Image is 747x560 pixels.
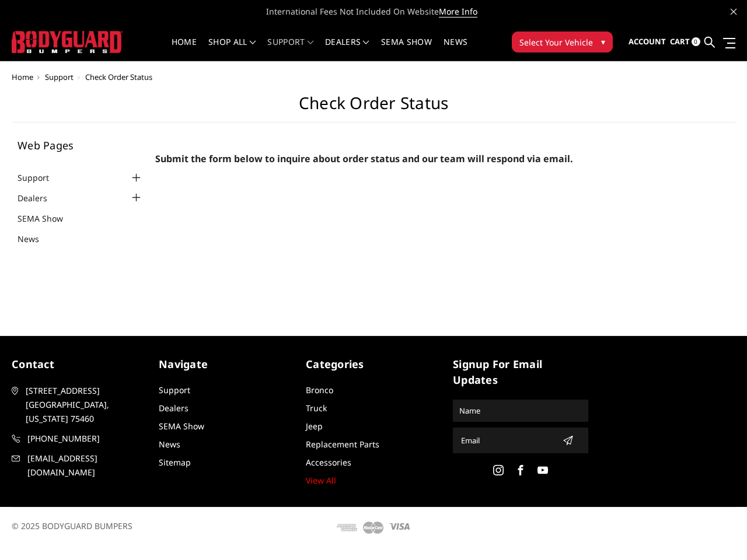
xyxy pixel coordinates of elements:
a: Dealers [159,402,189,414]
button: Select Your Vehicle [512,32,613,52]
a: Support [159,384,190,395]
iframe: Form 0 [155,204,715,291]
span: 0 [692,37,700,46]
img: BODYGUARD BUMPERS [12,31,123,52]
a: Dealers [325,38,369,61]
a: Sitemap [159,457,191,468]
a: More Info [439,6,477,17]
input: Email [456,431,558,450]
span: [EMAIL_ADDRESS][DOMAIN_NAME] [27,452,146,480]
h1: Check Order Status [12,93,735,123]
span: ▾ [601,36,605,48]
iframe: Chat Widget [689,504,747,560]
a: SEMA Show [381,38,432,61]
a: Dealers [18,192,62,204]
a: Account [629,26,666,58]
a: Bronco [306,384,333,395]
a: [PHONE_NUMBER] [12,432,147,446]
a: Home [12,72,33,82]
a: Replacement Parts [306,439,379,450]
h5: Web Pages [18,140,144,150]
input: Name [455,401,587,420]
span: Select Your Vehicle [519,36,593,48]
a: Truck [306,402,327,414]
a: SEMA Show [18,212,78,225]
h5: signup for email updates [453,356,588,388]
span: © 2025 BODYGUARD BUMPERS [12,520,132,531]
a: Jeep [306,421,323,432]
span: Submit the form below to inquire about order status and our team will respond via email. [155,152,573,165]
span: Check Order Status [85,72,152,82]
span: Cart [670,36,690,47]
a: Support [267,38,313,61]
a: Support [45,72,74,82]
a: [EMAIL_ADDRESS][DOMAIN_NAME] [12,452,147,480]
a: View All [306,475,336,486]
span: [STREET_ADDRESS] [GEOGRAPHIC_DATA], [US_STATE] 75460 [26,384,145,426]
h5: contact [12,356,147,372]
a: Support [18,171,64,184]
h5: Categories [306,356,441,372]
a: News [159,439,180,450]
h5: Navigate [159,356,294,372]
a: Cart 0 [670,26,700,58]
a: Home [172,38,197,61]
a: SEMA Show [159,421,204,432]
a: shop all [208,38,256,61]
span: [PHONE_NUMBER] [27,432,146,446]
a: Accessories [306,457,351,468]
span: Account [629,36,666,47]
a: News [444,38,467,61]
a: News [18,233,54,245]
